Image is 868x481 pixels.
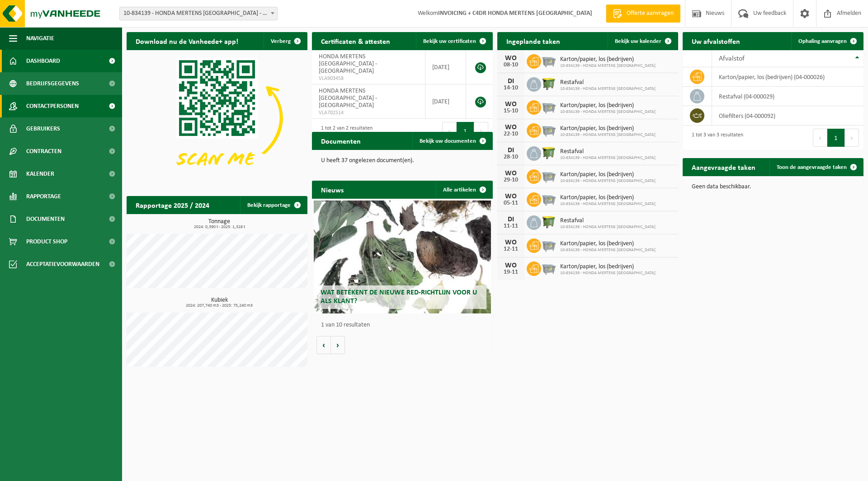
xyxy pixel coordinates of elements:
[560,86,656,92] span: 10-834139 - HONDA MERTENS [GEOGRAPHIC_DATA]
[457,122,474,140] button: 1
[264,32,307,50] button: Verberg
[26,117,60,140] span: Gebruikers
[26,140,61,163] span: Contracten
[560,240,656,248] span: Karton/papier, los (bedrijven)
[502,108,520,114] div: 15-10
[271,38,291,44] span: Verberg
[502,269,520,276] div: 19-11
[26,185,61,208] span: Rapportage
[502,170,520,177] div: WO
[436,181,492,199] a: Alle artikelen
[541,99,557,114] img: WB-2500-GAL-GY-01
[497,32,569,50] h2: Ingeplande taken
[560,109,656,115] span: 10-834139 - HONDA MERTENS [GEOGRAPHIC_DATA]
[120,7,277,20] span: 10-834139 - HONDA MERTENS ANTWERPEN - BOECHOUT
[683,32,749,50] h2: Uw afvalstoffen
[474,122,488,140] button: Next
[312,32,399,50] h2: Certificaten & attesten
[560,56,656,63] span: Karton/papier, los (bedrijven)
[127,196,218,214] h2: Rapportage 2025 / 2024
[608,32,677,50] a: Bekijk uw kalender
[541,237,557,252] img: WB-2500-GAL-GY-01
[502,85,520,91] div: 14-10
[502,55,520,62] div: WO
[502,124,520,131] div: WO
[502,193,520,200] div: WO
[845,129,859,147] button: Next
[541,191,557,206] img: WB-2500-GAL-GY-01
[412,132,492,150] a: Bekijk uw documenten
[615,38,661,44] span: Bekijk uw kalender
[560,63,656,69] span: 10-834139 - HONDA MERTENS [GEOGRAPHIC_DATA]
[541,260,557,276] img: WB-2500-GAL-GY-01
[26,27,54,50] span: Navigatie
[769,158,863,176] a: Toon de aangevraagde taken
[131,219,307,229] h3: Tonnage
[560,178,656,184] span: 10-834139 - HONDA MERTENS [GEOGRAPHIC_DATA]
[541,168,557,183] img: WB-2500-GAL-GY-01
[560,201,656,207] span: 10-834139 - HONDA MERTENS [GEOGRAPHIC_DATA]
[316,336,331,354] button: Vorige
[26,208,65,230] span: Documenten
[560,171,656,178] span: Karton/papier, los (bedrijven)
[777,164,847,170] span: Toon de aangevraagde taken
[319,53,377,75] span: HONDA MERTENS [GEOGRAPHIC_DATA] - [GEOGRAPHIC_DATA]
[502,223,520,229] div: 11-11
[26,163,54,185] span: Kalender
[712,87,863,106] td: restafval (04-000029)
[312,132,370,149] h2: Documenten
[26,72,79,95] span: Bedrijfsgegevens
[560,271,656,276] span: 10-834139 - HONDA MERTENS [GEOGRAPHIC_DATA]
[119,7,278,20] span: 10-834139 - HONDA MERTENS ANTWERPEN - BOECHOUT
[319,109,418,117] span: VLA702514
[321,322,488,328] p: 1 van 10 resultaten
[692,184,854,190] p: Geen data beschikbaar.
[560,248,656,253] span: 10-834139 - HONDA MERTENS [GEOGRAPHIC_DATA]
[131,225,307,229] span: 2024: 0,390 t - 2025: 1,328 t
[560,155,656,161] span: 10-834139 - HONDA MERTENS [GEOGRAPHIC_DATA]
[502,154,520,160] div: 28-10
[127,32,247,50] h2: Download nu de Vanheede+ app!
[560,102,656,109] span: Karton/papier, los (bedrijven)
[712,67,863,87] td: karton/papier, los (bedrijven) (04-000026)
[502,177,520,183] div: 29-10
[331,336,345,354] button: Volgende
[712,106,863,126] td: oliefilters (04-000092)
[560,125,656,132] span: Karton/papier, los (bedrijven)
[541,145,557,160] img: WB-1100-HPE-GN-50
[560,79,656,86] span: Restafval
[502,147,520,154] div: DI
[423,38,476,44] span: Bekijk uw certificaten
[502,62,520,68] div: 08-10
[502,246,520,252] div: 12-11
[319,75,418,82] span: VLA903458
[131,304,307,308] span: 2024: 207,740 m3 - 2025: 75,240 m3
[560,194,656,201] span: Karton/papier, los (bedrijven)
[240,196,307,214] a: Bekijk rapportage
[425,50,466,84] td: [DATE]
[827,129,845,147] button: 1
[319,88,377,109] span: HONDA MERTENS [GEOGRAPHIC_DATA] - [GEOGRAPHIC_DATA]
[560,148,656,155] span: Restafval
[719,55,745,62] span: Afvalstof
[127,50,307,186] img: Download de VHEPlus App
[26,50,60,72] span: Dashboard
[541,53,557,68] img: WB-2500-GAL-GY-01
[416,32,492,50] a: Bekijk uw certificaten
[26,230,67,253] span: Product Shop
[687,128,743,148] div: 1 tot 3 van 3 resultaten
[502,239,520,246] div: WO
[624,9,676,18] span: Offerte aanvragen
[606,5,680,23] a: Offerte aanvragen
[541,76,557,91] img: WB-1100-HPE-GN-50
[321,289,477,305] span: Wat betekent de nieuwe RED-richtlijn voor u als klant?
[425,84,466,119] td: [DATE]
[420,138,476,144] span: Bekijk uw documenten
[813,129,827,147] button: Previous
[541,214,557,229] img: WB-1100-HPE-GN-50
[791,32,863,50] a: Ophaling aanvragen
[442,122,457,140] button: Previous
[560,224,656,230] span: 10-834139 - HONDA MERTENS [GEOGRAPHIC_DATA]
[312,181,353,198] h2: Nieuws
[438,10,592,17] strong: INVOICING + C4DR HONDA MERTENS [GEOGRAPHIC_DATA]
